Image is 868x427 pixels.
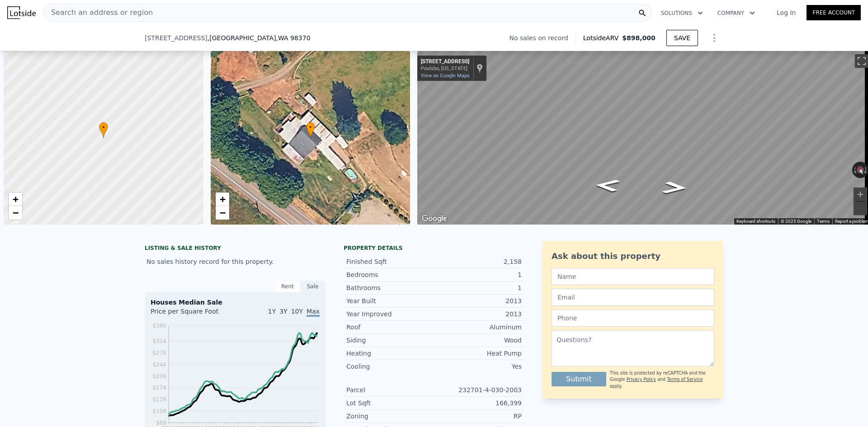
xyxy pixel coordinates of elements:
[275,281,300,292] div: Rent
[152,338,166,344] tspan: $314
[710,5,762,21] button: Company
[219,207,225,218] span: −
[291,308,303,315] span: 10Y
[346,412,434,421] div: Zoning
[346,283,434,292] div: Bathrooms
[705,29,723,47] button: Show Options
[420,213,449,225] img: Google
[13,207,19,218] span: −
[151,307,235,321] div: Price per Square Foot
[216,206,229,220] a: Zoom out
[421,58,469,66] div: [STREET_ADDRESS]
[781,219,811,224] span: © 2025 Google
[99,123,108,131] span: •
[622,34,656,42] span: $898,000
[151,298,320,307] div: Houses Median Sale
[152,408,166,414] tspan: $104
[421,66,469,71] div: Poulsbo, [US_STATE]
[584,176,630,195] path: Go Northwest, Big Valley Rd NE
[44,7,153,18] span: Search an address or region
[817,219,830,224] a: Terms (opens in new tab)
[434,349,522,358] div: Heat Pump
[346,323,434,332] div: Roof
[344,244,524,252] div: Property details
[552,250,714,263] div: Ask about this property
[509,33,576,42] div: No sales on record
[434,362,522,371] div: Yes
[152,323,166,329] tspan: $360
[346,385,434,394] div: Parcel
[346,399,434,408] div: Lot Sqft
[651,178,698,197] path: Go Southeast, Big Valley Rd NE
[13,193,19,205] span: +
[7,6,36,19] img: Lotside
[736,218,775,225] button: Keyboard shortcuts
[279,308,287,315] span: 3Y
[434,323,522,332] div: Aluminum
[552,268,714,285] input: Name
[854,188,867,201] button: Zoom in
[9,206,22,220] a: Zoom out
[552,310,714,327] input: Phone
[307,308,320,317] span: Max
[152,373,166,380] tspan: $209
[434,296,522,305] div: 2013
[346,257,434,266] div: Finished Sqft
[434,270,522,279] div: 1
[807,5,861,20] a: Free Account
[854,202,867,215] button: Zoom out
[346,336,434,345] div: Siding
[152,361,166,368] tspan: $244
[208,33,311,42] span: , [GEOGRAPHIC_DATA]
[99,122,108,138] div: •
[434,283,522,292] div: 1
[156,420,166,426] tspan: $69
[610,370,714,389] div: This site is protected by reCAPTCHA and the Google and apply.
[268,308,276,315] span: 1Y
[219,193,225,205] span: +
[654,5,710,21] button: Solutions
[346,362,434,371] div: Cooling
[420,213,449,225] a: Open this area in Google Maps (opens a new window)
[216,192,229,206] a: Zoom in
[306,123,315,131] span: •
[152,350,166,356] tspan: $279
[434,412,522,421] div: RP
[434,385,522,394] div: 232701-4-030-2003
[434,257,522,266] div: 2,158
[421,73,470,79] a: View on Google Maps
[434,336,522,345] div: Wood
[152,385,166,391] tspan: $174
[145,244,325,253] div: LISTING & SALE HISTORY
[666,30,698,46] button: SAVE
[145,33,208,42] span: [STREET_ADDRESS]
[853,161,867,179] button: Reset the view
[766,8,807,17] a: Log In
[552,372,606,386] button: Submit
[627,377,656,382] a: Privacy Policy
[667,377,703,382] a: Terms of Service
[852,162,857,178] button: Rotate counterclockwise
[346,296,434,305] div: Year Built
[346,270,434,279] div: Bedrooms
[346,310,434,319] div: Year Improved
[9,192,22,206] a: Zoom in
[152,396,166,403] tspan: $139
[300,281,325,292] div: Sale
[434,399,522,408] div: 166,399
[306,122,315,138] div: •
[583,33,622,42] span: Lotside ARV
[434,310,522,319] div: 2013
[552,289,714,306] input: Email
[476,63,483,73] a: Show location on map
[276,34,310,42] span: , WA 98370
[346,349,434,358] div: Heating
[145,253,325,270] div: No sales history record for this property.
